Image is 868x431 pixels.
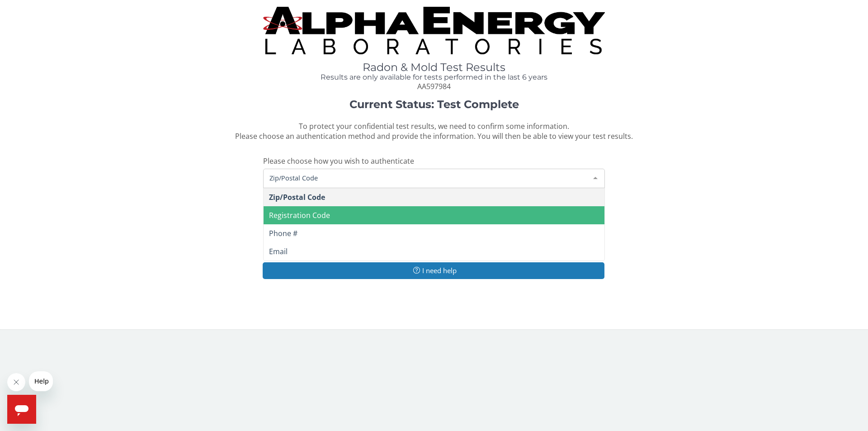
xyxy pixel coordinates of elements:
img: TightCrop.jpg [263,7,605,54]
iframe: Button to launch messaging window [7,395,36,424]
span: AA597984 [417,81,451,91]
strong: Current Status: Test Complete [349,98,519,111]
span: Zip/Postal Code [267,173,586,183]
button: I need help [263,262,604,279]
span: To protect your confidential test results, we need to confirm some information. Please choose an ... [235,121,633,142]
span: Please choose how you wish to authenticate [263,156,414,166]
span: Zip/Postal Code [269,192,325,202]
span: Registration Code [269,210,330,220]
h4: Results are only available for tests performed in the last 6 years [263,73,605,81]
span: Phone # [269,228,297,238]
span: Email [269,246,288,256]
iframe: Message from company [29,371,53,391]
iframe: Close message [7,373,25,391]
h1: Radon & Mold Test Results [263,62,605,73]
